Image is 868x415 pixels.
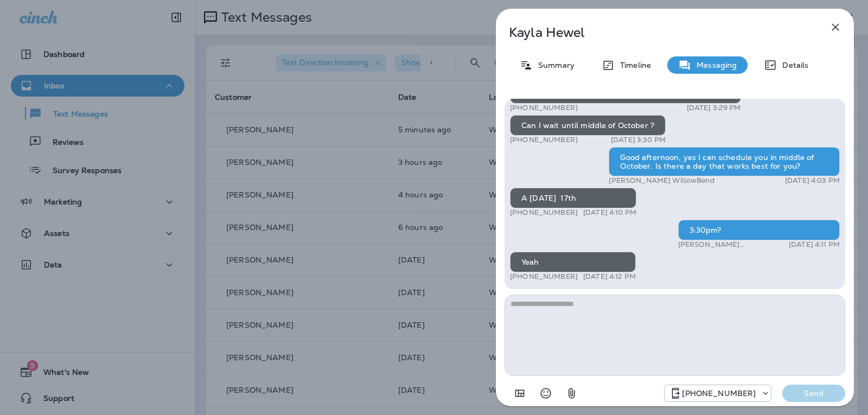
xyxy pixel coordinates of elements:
[615,61,651,69] p: Timeline
[583,208,636,217] p: [DATE] 4:10 PM
[509,382,531,404] button: Add in a premade template
[510,115,666,136] div: Can I wait until middle of October ?
[609,176,714,185] p: [PERSON_NAME] WillowBend
[510,188,636,208] div: A [DATE] 17th
[533,61,575,69] p: Summary
[509,25,805,40] p: Kayla Hewel
[510,104,578,112] p: [PHONE_NUMBER]
[691,61,737,69] p: Messaging
[682,389,756,398] p: [PHONE_NUMBER]
[687,104,741,112] p: [DATE] 3:29 PM
[777,61,808,69] p: Details
[510,136,578,144] p: [PHONE_NUMBER]
[583,272,636,281] p: [DATE] 4:12 PM
[510,208,578,217] p: [PHONE_NUMBER]
[678,220,840,240] div: 3:30pm?
[535,382,557,404] button: Select an emoji
[665,387,771,400] div: +1 (813) 497-4455
[510,272,578,281] p: [PHONE_NUMBER]
[510,252,636,272] div: Yeah
[609,147,840,176] div: Good afternoon, yes I can schedule you in middle of October. Is there a day that works best for you?
[611,136,666,144] p: [DATE] 3:30 PM
[678,240,775,249] p: [PERSON_NAME] WillowBend
[789,240,840,249] p: [DATE] 4:11 PM
[785,176,840,185] p: [DATE] 4:03 PM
